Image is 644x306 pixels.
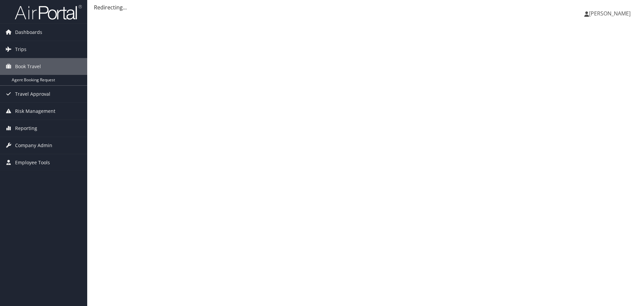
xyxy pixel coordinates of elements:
span: Trips [15,41,26,58]
span: Book Travel [15,58,41,75]
span: Travel Approval [15,86,50,102]
span: Company Admin [15,137,52,154]
div: Redirecting... [94,3,637,11]
span: Reporting [15,120,37,137]
a: [PERSON_NAME] [584,3,637,24]
span: Employee Tools [15,154,50,171]
span: [PERSON_NAME] [589,10,631,17]
img: airportal-logo.png [15,4,82,20]
span: Risk Management [15,103,55,120]
span: Dashboards [15,24,42,41]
